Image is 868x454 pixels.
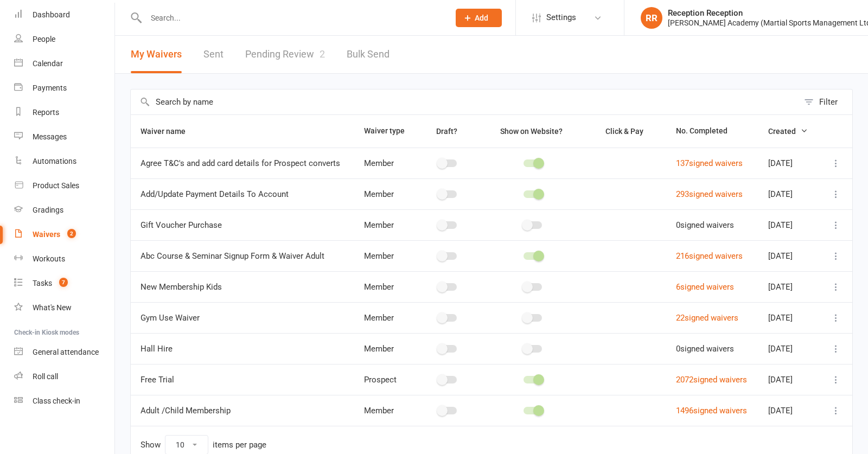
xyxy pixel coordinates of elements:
span: Add [475,14,488,22]
div: Product Sales [33,181,79,190]
span: 7 [59,278,68,287]
a: Calendar [14,52,114,76]
input: Search by name [131,89,799,114]
span: Created [768,127,808,136]
div: Calendar [33,59,63,68]
a: Dashboard [14,3,114,27]
span: Settings [546,5,576,30]
div: Waivers [33,230,60,239]
span: Waiver name [141,127,197,136]
div: Class check-in [33,397,80,405]
span: 2 [67,229,76,238]
div: Automations [33,157,76,165]
div: RR [641,7,662,29]
td: [DATE] [758,148,819,178]
a: Roll call [14,365,114,389]
span: New Membership Kids [141,277,222,297]
a: Messages [14,125,114,149]
div: Filter [819,95,838,108]
div: People [33,35,55,43]
span: 0 signed waivers [676,344,734,354]
div: Dashboard [33,10,70,19]
div: Messages [33,132,67,141]
div: Workouts [33,254,65,263]
button: My Waivers [131,36,182,73]
span: Abc Course & Seminar Signup Form & Waiver Adult [141,246,324,266]
a: Class kiosk mode [14,389,114,413]
button: Created [768,125,808,138]
button: Waiver name [141,125,197,138]
a: 137signed waivers [676,158,743,168]
a: Workouts [14,247,114,271]
div: Roll call [33,372,58,381]
div: Reports [33,108,59,117]
td: Member [354,395,416,426]
td: [DATE] [758,302,819,333]
div: Payments [33,84,67,92]
div: Tasks [33,279,52,287]
a: Product Sales [14,174,114,198]
button: Draft? [426,125,469,138]
button: Add [456,9,502,27]
span: Agree T&C's and add card details for Prospect converts [141,153,340,174]
a: Tasks 7 [14,271,114,296]
span: Add/Update Payment Details To Account [141,184,289,204]
a: Payments [14,76,114,100]
a: Reports [14,100,114,125]
td: [DATE] [758,395,819,426]
td: Member [354,178,416,209]
td: Member [354,271,416,302]
a: Bulk Send [347,36,390,73]
a: Automations [14,149,114,174]
a: 2072signed waivers [676,375,747,385]
span: Free Trial [141,369,174,390]
td: [DATE] [758,333,819,364]
span: Adult /Child Membership [141,400,231,421]
span: Gym Use Waiver [141,308,200,328]
span: Hall Hire [141,338,173,359]
a: Pending Review2 [245,36,325,73]
div: items per page [213,440,266,450]
a: 22signed waivers [676,313,738,323]
div: General attendance [33,348,99,356]
td: [DATE] [758,271,819,302]
a: People [14,27,114,52]
a: Sent [203,36,224,73]
span: Show on Website? [500,127,563,136]
a: 293signed waivers [676,189,743,199]
td: Member [354,209,416,240]
td: Member [354,148,416,178]
td: Member [354,240,416,271]
div: Gradings [33,206,63,214]
button: Click & Pay [596,125,655,138]
th: Waiver type [354,115,416,148]
span: Gift Voucher Purchase [141,215,222,235]
a: 1496signed waivers [676,406,747,415]
td: Member [354,302,416,333]
input: Search... [143,10,442,25]
a: 216signed waivers [676,251,743,261]
a: Gradings [14,198,114,222]
a: Waivers 2 [14,222,114,247]
span: Click & Pay [605,127,643,136]
button: Show on Website? [490,125,575,138]
th: No. Completed [666,115,758,148]
span: Draft? [436,127,457,136]
a: General attendance kiosk mode [14,340,114,365]
td: Prospect [354,364,416,395]
td: [DATE] [758,364,819,395]
div: What's New [33,303,72,312]
button: Filter [799,89,852,114]
span: 0 signed waivers [676,220,734,230]
td: Member [354,333,416,364]
td: [DATE] [758,209,819,240]
td: [DATE] [758,240,819,271]
td: [DATE] [758,178,819,209]
a: 6signed waivers [676,282,734,292]
a: What's New [14,296,114,320]
span: 2 [320,48,325,60]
